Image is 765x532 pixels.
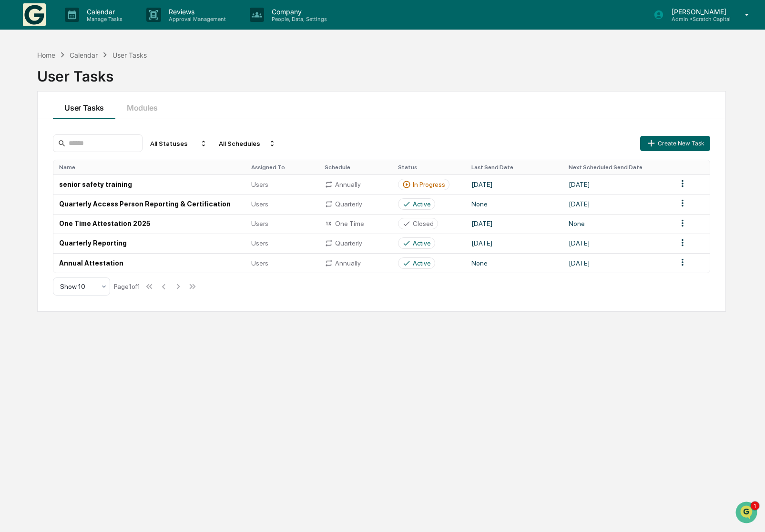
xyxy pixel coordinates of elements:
span: Data Lookup [19,213,60,223]
a: 🗄️Attestations [65,191,122,208]
div: In Progress [413,181,445,188]
div: Calendar [70,51,98,59]
span: [PERSON_NAME] [30,155,77,163]
p: Admin • Scratch Capital [664,16,731,22]
iframe: Open customer support [734,501,760,526]
img: 1746055101610-c473b297-6a78-478c-a979-82029cc54cd1 [19,130,27,138]
button: See all [148,104,173,115]
td: [DATE] [563,253,672,273]
span: Pylon [95,236,115,244]
p: Company [264,8,332,16]
p: Manage Tasks [79,16,127,22]
th: Next Scheduled Send Date [563,160,672,174]
span: Attestations [79,195,118,205]
span: Preclearance [19,195,61,205]
div: Active [413,239,431,247]
a: Powered byPylon [67,236,115,244]
p: People, Data, Settings [264,16,332,22]
img: 8933085812038_c878075ebb4cc5468115_72.jpg [20,73,37,90]
div: Active [413,200,431,208]
span: • [79,155,82,163]
img: Jack Rasmussen [10,121,25,136]
td: [DATE] [466,214,563,234]
span: Users [251,220,268,227]
div: One Time [325,219,387,228]
span: Users [251,181,268,188]
span: Users [251,259,268,267]
div: User Tasks [112,51,147,59]
span: [PERSON_NAME] [30,130,77,137]
th: Last Send Date [466,160,563,174]
div: 🖐️ [10,196,17,204]
td: Quarterly Reporting [53,234,245,253]
p: Reviews [161,8,231,16]
td: One Time Attestation 2025 [53,214,245,234]
p: Calendar [79,8,127,16]
td: Annual Attestation [53,253,245,273]
span: • [79,130,82,137]
th: Assigned To [245,160,319,174]
input: Clear [25,43,157,53]
th: Status [392,160,466,174]
div: 🔎 [10,214,17,222]
a: 🖐️Preclearance [6,191,65,208]
div: Annually [325,259,387,267]
img: 1746055101610-c473b297-6a78-478c-a979-82029cc54cd1 [19,156,27,164]
span: Users [251,200,268,208]
span: Users [251,239,268,247]
div: Home [37,51,55,59]
th: Name [53,160,245,174]
td: None [466,253,563,273]
div: Start new chat [43,73,156,82]
a: 🔎Data Lookup [6,209,64,226]
div: User Tasks [37,60,726,85]
div: Quarterly [325,239,387,247]
img: 1746055101610-c473b297-6a78-478c-a979-82029cc54cd1 [10,73,27,90]
td: [DATE] [563,174,672,194]
p: How can we help? [10,20,173,35]
div: All Schedules [215,136,280,151]
td: [DATE] [466,174,563,194]
button: Start new chat [162,76,173,87]
div: We're available if you need us! [43,82,131,90]
span: [DATE] [84,130,104,137]
img: Jack Rasmussen [10,146,25,162]
td: None [466,194,563,214]
td: [DATE] [563,234,672,253]
button: Modules [115,92,169,119]
td: [DATE] [563,194,672,214]
button: User Tasks [53,92,115,119]
td: senior safety training [53,174,245,194]
div: Annually [325,180,387,189]
p: [PERSON_NAME] [664,8,731,16]
td: None [563,214,672,234]
div: 🗄️ [69,196,77,204]
td: Quarterly Access Person Reporting & Certification [53,194,245,214]
p: Approval Management [161,16,231,22]
th: Schedule [319,160,392,174]
span: [DATE] [84,155,104,163]
button: Create New Task [640,136,710,151]
div: All Statuses [146,136,211,151]
div: Page 1 of 1 [114,283,140,290]
div: Quarterly [325,200,387,208]
div: Active [413,259,431,267]
td: [DATE] [466,234,563,253]
div: Past conversations [10,106,61,113]
img: logo [23,3,46,26]
div: Closed [413,220,434,227]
